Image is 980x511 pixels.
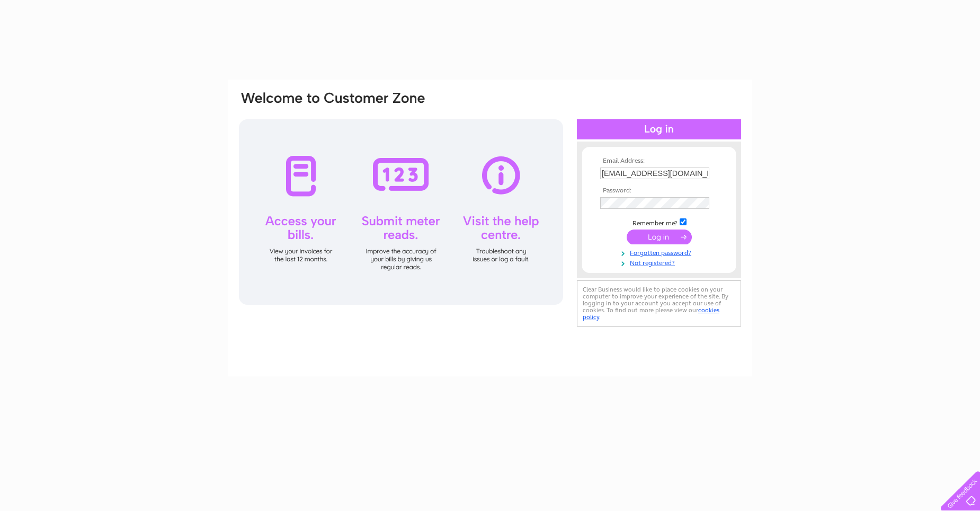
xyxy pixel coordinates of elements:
div: Clear Business would like to place cookies on your computer to improve your experience of the sit... [577,280,741,327]
td: Remember me? [598,217,720,227]
th: Email Address: [598,157,720,165]
a: cookies policy [583,306,719,321]
th: Password: [598,187,720,195]
a: Not registered? [600,257,720,267]
a: Forgotten password? [600,247,720,257]
input: Submit [627,230,692,244]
